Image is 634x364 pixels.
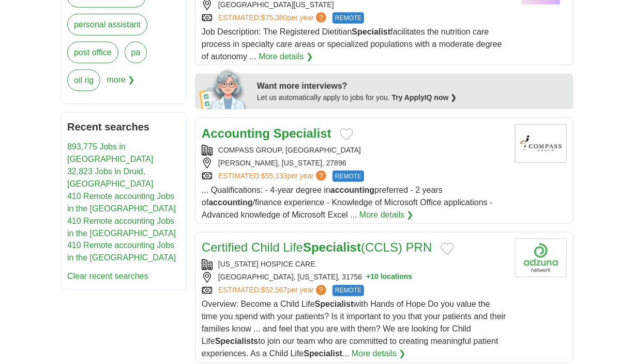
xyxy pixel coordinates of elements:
[67,217,176,238] a: 410 Remote accounting Jobs in the [GEOGRAPHIC_DATA]
[261,13,288,22] span: $75,380
[392,93,457,102] a: Try ApplyIQ now ❯
[202,300,506,358] span: Overview: Become a Child Life with Hands of Hope Do you value the time you spend with your patien...
[218,171,328,182] a: ESTIMATED:$55,133per year?
[366,272,370,283] span: +
[67,14,147,36] a: personal assistant
[67,272,148,281] a: Clear recent searches
[218,285,328,296] a: ESTIMATED:$52,567per year?
[67,42,118,63] a: post office
[202,272,507,283] div: [GEOGRAPHIC_DATA], [US_STATE], 31756
[340,128,353,141] button: Add to favorite jobs
[208,198,252,207] strong: accounting
[125,42,147,63] a: pa
[67,142,154,163] a: 893,775 Jobs in [GEOGRAPHIC_DATA]
[303,241,361,255] strong: Specialist
[352,348,406,360] a: More details ❯
[274,126,331,140] strong: Specialist
[333,12,364,24] span: REMOTE
[257,80,567,92] div: Want more interviews?
[352,27,391,36] strong: Specialist
[202,241,432,255] a: Certified Child LifeSpecialist(CCLS) PRN
[366,272,412,283] button: +10 locations
[304,350,342,358] strong: Specialist
[202,27,502,61] span: Job Description: The Registered Dietitian facilitates the nutrition care process in specialty car...
[67,119,180,135] h2: Recent searches
[261,172,288,180] span: $55,133
[333,285,364,296] span: REMOTE
[199,68,249,109] img: apply-iq-scientist.png
[67,192,176,213] a: 410 Remote accounting Jobs in the [GEOGRAPHIC_DATA]
[333,171,364,182] span: REMOTE
[202,186,493,219] span: ... Qualifications: - 4-year degree in preferred - 2 years of /finance experience - Knowledge of ...
[107,70,134,97] span: more ❯
[316,12,326,23] span: ?
[330,186,374,194] strong: accounting
[316,171,326,181] span: ?
[315,300,354,309] strong: Specialist
[218,146,361,154] a: COMPASS GROUP, [GEOGRAPHIC_DATA]
[441,243,454,255] button: Add to favorite jobs
[218,260,315,269] a: [US_STATE] HOSPICE CARE
[215,337,259,346] strong: Specialists
[67,167,154,188] a: 32,823 Jobs in Druid, [GEOGRAPHIC_DATA]
[67,241,176,262] a: 410 Remote accounting Jobs in the [GEOGRAPHIC_DATA]
[218,12,328,24] a: ESTIMATED:$75,380per year?
[202,126,270,140] strong: Accounting
[261,286,288,294] span: $52,567
[202,158,507,169] div: [PERSON_NAME], [US_STATE], 27896
[515,124,567,163] img: Compass Group, North America logo
[259,51,313,63] a: More details ❯
[359,209,414,221] a: More details ❯
[67,70,100,91] a: oil rig
[316,285,326,295] span: ?
[515,239,567,277] img: Georgia Hospice Care logo
[257,92,567,103] div: Let us automatically apply to jobs for you.
[202,126,331,140] a: Accounting Specialist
